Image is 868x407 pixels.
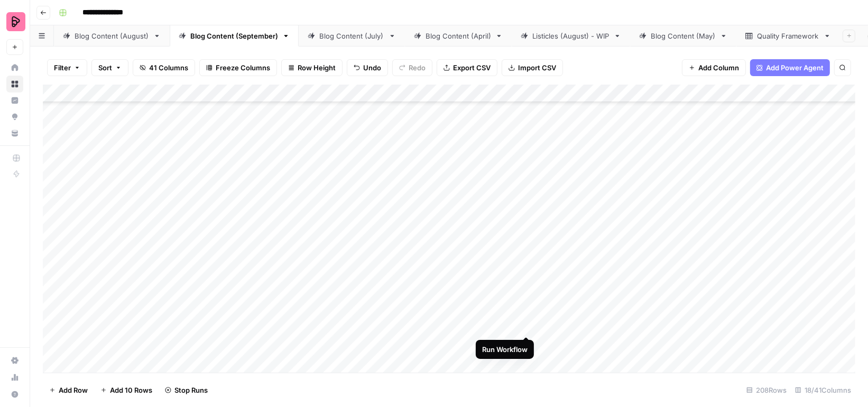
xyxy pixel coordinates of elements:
a: Blog Content (April) [405,25,512,47]
button: 41 Columns [133,59,195,76]
span: Import CSV [518,62,556,73]
a: Insights [6,92,23,109]
div: Run Workflow [482,344,528,355]
span: Add Row [59,385,88,395]
button: Add Power Agent [750,59,830,76]
a: Your Data [6,125,23,142]
button: Add 10 Rows [94,382,159,399]
button: Redo [392,59,432,76]
button: Stop Runs [159,382,214,399]
span: Stop Runs [174,385,208,395]
a: Opportunities [6,108,23,125]
span: Filter [54,62,71,73]
div: Blog Content (May) [651,31,716,41]
a: Home [6,59,23,76]
span: Add Column [698,62,739,73]
a: Listicles (August) - WIP [512,25,630,47]
span: Row Height [298,62,336,73]
a: Browse [6,76,23,92]
button: Add Row [43,382,94,399]
span: Sort [98,62,112,73]
button: Help + Support [6,386,23,403]
span: Add 10 Rows [110,385,152,395]
a: Blog Content (September) [170,25,299,47]
button: Freeze Columns [199,59,277,76]
a: Blog Content (July) [299,25,405,47]
button: Undo [347,59,388,76]
button: Export CSV [437,59,497,76]
div: Blog Content (April) [426,31,491,41]
div: Blog Content (August) [75,31,149,41]
button: Add Column [682,59,746,76]
div: Listicles (August) - WIP [532,31,610,41]
span: Export CSV [453,62,491,73]
span: Redo [409,62,426,73]
a: Blog Content (May) [630,25,736,47]
img: Preply Logo [6,12,25,31]
div: 208 Rows [742,382,791,399]
div: Blog Content (September) [190,31,278,41]
button: Row Height [281,59,343,76]
button: Sort [91,59,128,76]
div: Quality Framework [757,31,819,41]
button: Workspace: Preply [6,8,23,35]
span: Freeze Columns [216,62,270,73]
span: 41 Columns [149,62,188,73]
a: Usage [6,369,23,386]
a: Settings [6,352,23,369]
span: Add Power Agent [766,62,824,73]
span: Undo [363,62,381,73]
button: Filter [47,59,87,76]
button: Import CSV [502,59,563,76]
a: Quality Framework [736,25,840,47]
div: 18/41 Columns [791,382,855,399]
a: Blog Content (August) [54,25,170,47]
div: Blog Content (July) [319,31,384,41]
